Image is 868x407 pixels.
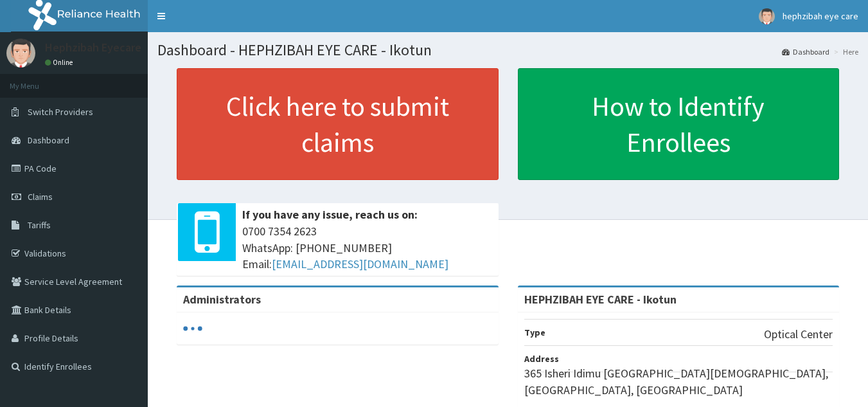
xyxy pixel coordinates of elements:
[183,319,202,338] svg: audio-loading
[242,223,492,273] span: 0700 7354 2623 WhatsApp: [PHONE_NUMBER] Email:
[764,326,833,343] p: Optical Center
[782,46,829,57] a: Dashboard
[831,46,858,57] li: Here
[783,10,858,22] span: hephzibah eye care
[242,207,418,222] b: If you have any issue, reach us on:
[28,134,69,146] span: Dashboard
[6,39,35,68] img: User Image
[28,191,53,203] span: Claims
[45,58,76,67] a: Online
[157,42,858,59] h1: Dashboard - HEPHZIBAH EYE CARE - Ikotun
[524,327,545,338] b: Type
[45,42,141,53] p: Hephzibah Eyecare
[28,219,51,231] span: Tariffs
[183,292,261,307] b: Administrators
[524,353,559,365] b: Address
[524,365,833,398] p: 365 Isheri Idimu [GEOGRAPHIC_DATA][DEMOGRAPHIC_DATA], [GEOGRAPHIC_DATA], [GEOGRAPHIC_DATA]
[759,8,775,24] img: User Image
[272,257,448,271] a: [EMAIL_ADDRESS][DOMAIN_NAME]
[28,106,93,118] span: Switch Providers
[177,68,499,180] a: Click here to submit claims
[518,68,840,180] a: How to Identify Enrollees
[524,292,677,307] strong: HEPHZIBAH EYE CARE - Ikotun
